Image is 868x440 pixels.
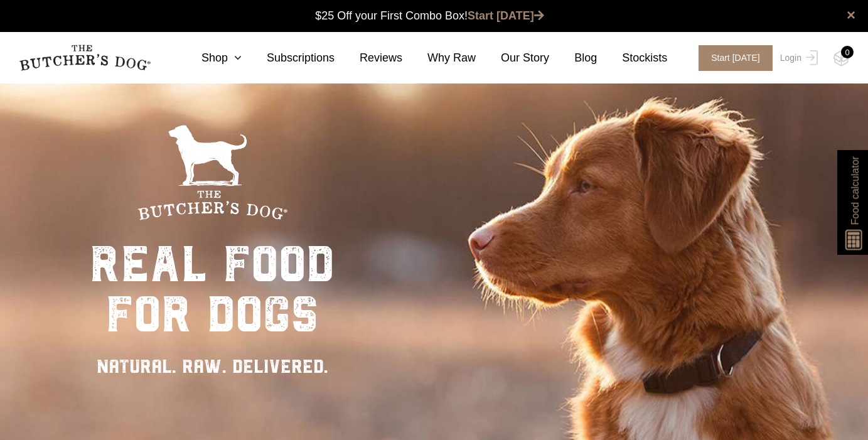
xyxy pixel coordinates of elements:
img: TBD_Cart-Empty.png [833,50,849,67]
span: Food calculator [847,156,862,225]
a: Login [777,45,818,71]
div: NATURAL. RAW. DELIVERED. [90,352,335,380]
a: Why Raw [402,50,476,67]
div: real food for dogs [90,239,335,340]
a: Our Story [476,50,549,67]
a: Subscriptions [242,50,335,67]
a: Start [DATE] [686,45,777,71]
span: Start [DATE] [699,45,773,71]
a: Start [DATE] [468,9,544,22]
a: Shop [176,50,242,67]
a: Stockists [597,50,667,67]
a: Reviews [335,50,402,67]
div: 0 [841,46,854,58]
a: Blog [549,50,597,67]
a: close [847,8,855,23]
